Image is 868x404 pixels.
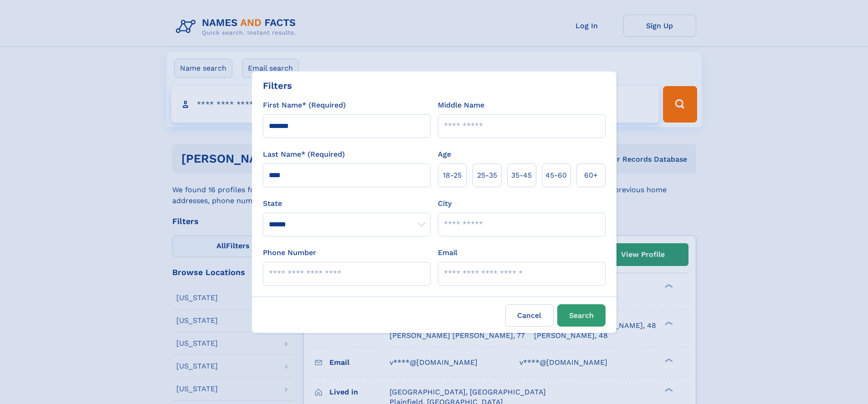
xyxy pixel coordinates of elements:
[263,198,431,209] label: State
[263,79,292,92] div: Filters
[505,304,554,327] label: Cancel
[438,100,484,111] label: Middle Name
[477,170,497,181] span: 25‑35
[263,149,345,160] label: Last Name* (Required)
[263,100,346,111] label: First Name* (Required)
[438,149,451,160] label: Age
[438,247,457,258] label: Email
[438,198,452,209] label: City
[557,304,606,327] button: Search
[443,170,462,181] span: 18‑25
[263,247,316,258] label: Phone Number
[584,170,598,181] span: 60+
[511,170,532,181] span: 35‑45
[545,170,567,181] span: 45‑60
